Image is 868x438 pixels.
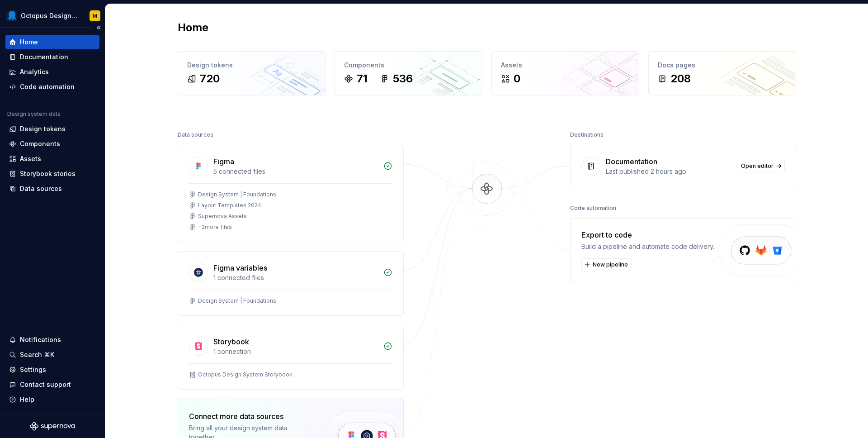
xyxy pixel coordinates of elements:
div: Search ⌘K [20,350,54,359]
button: Octopus Design SystemM [2,6,103,25]
a: Storybook stories [5,167,99,181]
a: Docs pages208 [648,51,796,95]
div: 0 [514,71,520,86]
div: 1 connection [213,347,378,356]
div: + 2 more files [198,224,232,231]
div: Last published 2 hours ago [606,167,731,176]
div: 536 [393,71,413,86]
div: Assets [501,61,630,70]
a: Settings [5,362,99,377]
a: Data sources [5,181,99,196]
button: Help [5,392,99,407]
div: Help [20,395,34,404]
a: Components71536 [335,51,482,95]
a: Documentation [5,50,99,64]
div: Destinations [570,129,604,141]
div: Analytics [20,67,49,76]
div: 71 [357,71,368,86]
a: Figma variables1 connected filesDesign System | Foundations [178,251,404,316]
span: New pipeline [593,261,628,268]
div: Data sources [178,129,213,141]
div: Design system data [7,110,61,118]
a: Open editor [737,160,785,172]
svg: Supernova Logo [30,422,75,431]
div: Storybook [213,336,249,347]
div: Documentation [20,52,68,62]
div: Components [344,61,473,70]
a: Design tokens [5,122,99,136]
div: 208 [670,71,691,86]
a: Analytics [5,65,99,79]
div: Notifications [20,335,61,344]
div: Octopus Design System [21,11,79,20]
span: Open editor [741,162,774,170]
img: fcf53608-4560-46b3-9ec6-dbe177120620.png [6,10,17,21]
div: 1 connected files [213,273,378,282]
div: Contact support [20,380,71,389]
div: 720 [200,71,220,86]
div: Design tokens [187,61,316,70]
div: Settings [20,365,46,374]
div: Documentation [606,156,657,167]
button: Collapse sidebar [92,21,105,34]
a: Storybook1 connectionOctopus Design System Storybook [178,325,404,390]
div: 5 connected files [213,167,378,176]
div: Design System | Foundations [198,297,276,305]
div: Design System | Foundations [198,191,276,198]
div: Code automation [20,82,75,91]
div: Export to code [581,229,714,240]
a: Assets [5,152,99,166]
div: Layout Templates 2024 [198,202,261,209]
div: Supernova Assets [198,213,247,220]
div: Docs pages [658,61,787,70]
div: Octopus Design System Storybook [198,371,292,378]
div: Home [20,38,38,47]
a: Components [5,137,99,151]
h2: Home [178,20,208,35]
div: Code automation [570,202,616,214]
button: Search ⌘K [5,348,99,362]
div: Storybook stories [20,169,75,178]
div: Data sources [20,184,62,193]
a: Home [5,35,99,49]
div: Design tokens [20,124,66,133]
div: M [93,12,97,19]
a: Design tokens720 [178,51,325,95]
div: Figma variables [213,262,267,273]
button: Notifications [5,333,99,347]
button: New pipeline [581,258,632,271]
div: Figma [213,156,234,167]
div: Assets [20,154,41,163]
a: Assets0 [491,51,639,95]
div: Connect more data sources [189,411,311,422]
div: Components [20,139,60,148]
div: Build a pipeline and automate code delivery. [581,242,714,251]
button: Contact support [5,377,99,392]
a: Figma5 connected filesDesign System | FoundationsLayout Templates 2024Supernova Assets+2more files [178,145,404,242]
a: Code automation [5,80,99,94]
